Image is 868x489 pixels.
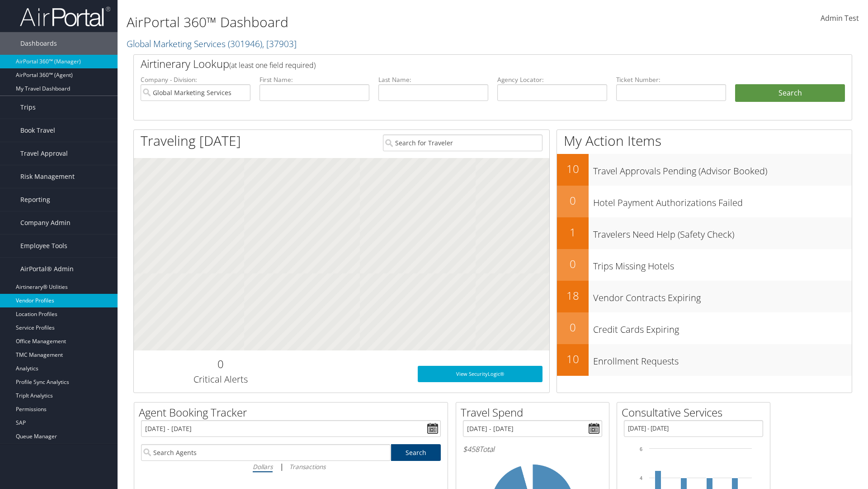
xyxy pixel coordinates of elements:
[593,287,852,304] h3: Vendor Contracts Expiring
[20,235,67,257] span: Employee Tools
[557,161,589,177] h2: 10
[20,32,57,55] span: Dashboards
[593,350,852,368] h3: Enrollment Requests
[378,75,488,84] label: Last Name:
[20,165,75,188] span: Risk Management
[141,56,785,72] h2: Airtinerary Lookup
[557,217,852,249] a: 1Travelers Need Help (Safety Check)
[557,131,852,150] h1: My Action Items
[616,75,726,84] label: Ticket Number:
[557,256,589,272] h2: 0
[461,405,609,420] h2: Travel Spend
[557,320,589,335] h2: 0
[463,444,479,454] span: $458
[593,319,852,336] h3: Credit Cards Expiring
[557,344,852,376] a: 10Enrollment Requests
[139,405,448,420] h2: Agent Booking Tracker
[593,160,852,177] h3: Travel Approvals Pending (Advisor Booked)
[127,38,297,50] a: Global Marketing Services
[141,444,391,461] input: Search Agents
[20,142,68,165] span: Travel Approval
[821,5,859,33] a: Admin Test
[418,366,542,382] a: View SecurityLogic®
[391,444,441,461] a: Search
[127,13,615,32] h1: AirPortal 360™ Dashboard
[20,6,110,27] img: airportal-logo.png
[253,462,273,471] i: Dollars
[228,38,262,50] span: ( 301946 )
[289,462,325,471] i: Transactions
[20,119,55,142] span: Book Travel
[593,224,852,241] h3: Travelers Need Help (Safety Check)
[640,446,642,452] tspan: 6
[262,38,297,50] span: , [ 37903 ]
[20,258,74,280] span: AirPortal® Admin
[557,193,589,208] h2: 0
[141,461,441,472] div: |
[141,75,250,84] label: Company - Division:
[141,131,241,150] h1: Traveling [DATE]
[593,192,852,209] h3: Hotel Payment Authorizations Failed
[557,281,852,312] a: 18Vendor Contracts Expiring
[383,134,542,151] input: Search for Traveler
[497,75,607,84] label: Agency Locator:
[557,249,852,281] a: 0Trips Missing Hotels
[20,188,50,211] span: Reporting
[557,312,852,344] a: 0Credit Cards Expiring
[557,351,589,367] h2: 10
[821,13,859,23] span: Admin Test
[557,225,589,240] h2: 1
[557,186,852,217] a: 0Hotel Payment Authorizations Failed
[20,211,71,234] span: Company Admin
[229,60,316,70] span: (at least one field required)
[463,444,602,454] h6: Total
[141,356,300,372] h2: 0
[20,96,36,119] span: Trips
[640,475,642,481] tspan: 4
[593,255,852,273] h3: Trips Missing Hotels
[557,288,589,303] h2: 18
[557,154,852,186] a: 10Travel Approvals Pending (Advisor Booked)
[259,75,369,84] label: First Name:
[735,84,845,102] button: Search
[622,405,770,420] h2: Consultative Services
[141,373,300,386] h3: Critical Alerts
